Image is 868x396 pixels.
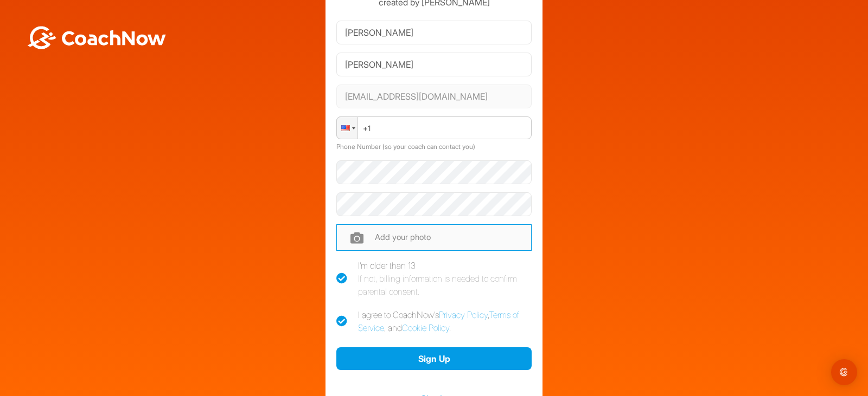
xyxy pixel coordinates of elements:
div: If not, billing information is needed to confirm parental consent. [358,272,532,298]
a: Terms of Service [358,309,519,333]
button: Sign Up [336,347,532,371]
input: Email [336,85,532,108]
label: I agree to CoachNow's , , and . [336,308,532,334]
div: United States: + 1 [337,117,358,139]
a: Cookie Policy [402,322,449,333]
input: Last Name [336,53,532,76]
img: BwLJSsUCoWCh5upNqxVrqldRgqLPVwmV24tXu5FoVAoFEpwwqQ3VIfuoInZCoVCoTD4vwADAC3ZFMkVEQFDAAAAAElFTkSuQmCC [26,26,167,49]
a: Privacy Policy [439,309,488,320]
input: Phone Number [336,116,532,139]
div: I'm older than 13 [358,259,532,298]
div: Open Intercom Messenger [831,359,857,385]
label: Phone Number (so your coach can contact you) [336,142,475,151]
input: First Name [336,21,532,44]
